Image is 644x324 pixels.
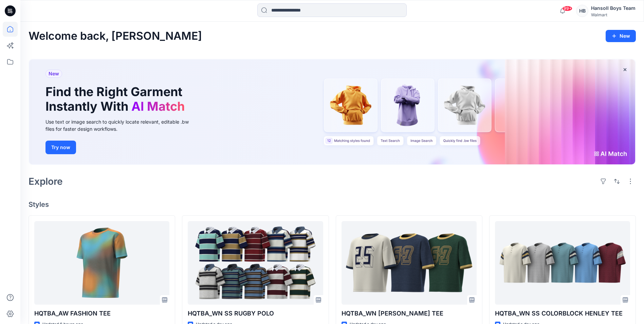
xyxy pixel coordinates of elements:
a: HQTBA_AW FASHION TEE [34,221,169,304]
p: HQTBA_WN [PERSON_NAME] TEE [342,309,477,318]
span: 99+ [562,6,572,11]
button: Try now [45,141,76,154]
a: HQTBA_WN SS RUGBY POLO [188,221,323,304]
a: HQTBA_WN SS COLORBLOCK HENLEY TEE [495,221,630,304]
a: HQTBA_WN SS RINGER TEE [342,221,477,304]
p: HQTBA_AW FASHION TEE [34,309,169,318]
div: Hansoll Boys Team [591,4,636,12]
span: New [49,70,59,78]
h1: Find the Right Garment Instantly With [45,85,188,114]
div: HB [576,5,588,17]
h4: Styles [29,200,636,209]
div: Walmart [591,12,636,17]
span: AI Match [131,99,185,114]
h2: Welcome back, [PERSON_NAME] [29,30,202,42]
h2: Explore [29,176,63,187]
div: Use text or image search to quickly locate relevant, editable .bw files for faster design workflows. [45,118,198,132]
p: HQTBA_WN SS COLORBLOCK HENLEY TEE [495,309,630,318]
p: HQTBA_WN SS RUGBY POLO [188,309,323,318]
button: New [606,30,636,42]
